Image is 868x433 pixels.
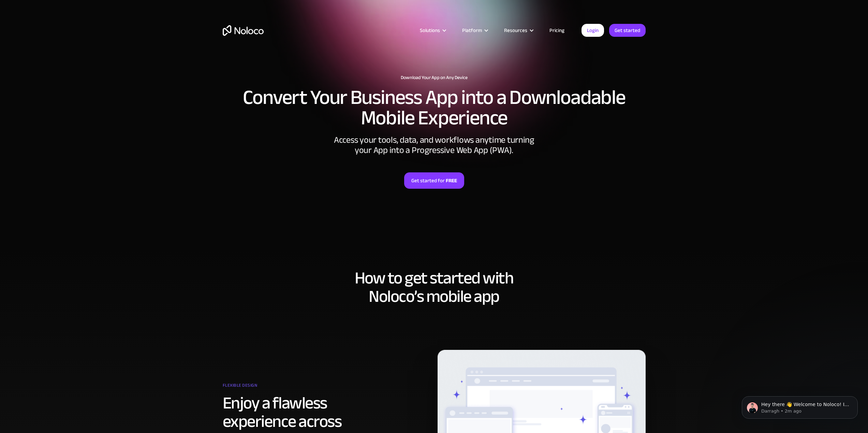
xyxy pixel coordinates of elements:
div: Access your tools, data, and workflows anytime turning your App into a Progressive Web App (PWA). [332,135,536,155]
a: Login [582,24,604,37]
div: Platform [454,26,496,35]
div: Resources [496,26,541,35]
div: Solutions [411,26,454,35]
iframe: Intercom notifications message [732,382,868,430]
a: Get started [609,24,646,37]
a: Pricing [541,26,573,35]
h2: Convert Your Business App into a Downloadable Mobile Experience [223,87,646,128]
a: home [223,25,264,36]
div: Flexible design [223,380,395,394]
a: Get started forFREE [404,172,464,189]
h2: How to get started with Noloco’s mobile app [223,269,646,306]
strong: FREE [446,176,457,185]
div: Platform [462,26,482,35]
div: Resources [504,26,527,35]
div: Solutions [420,26,440,35]
h1: Download Your App on Any Device [223,75,646,80]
